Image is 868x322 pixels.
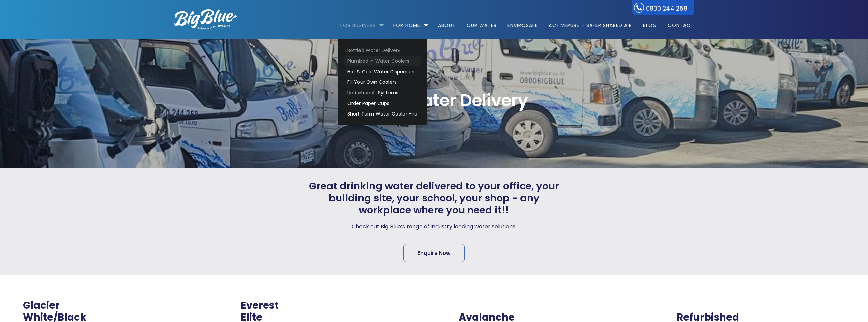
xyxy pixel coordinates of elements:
span: . [459,298,461,312]
a: Order Paper Cups [344,98,421,109]
a: Short Term Water Cooler Hire [344,109,421,119]
span: Bottled Water Delivery [174,92,694,109]
span: Great drinking water delivered to your office, your building site, your school, your shop - any w... [307,180,561,216]
a: Bottled Water Delivery [344,45,421,56]
img: logo [174,9,237,30]
a: Fill Your Own Coolers [344,77,421,88]
a: Enquire Now [403,244,465,262]
a: Plumbed in Water Coolers [344,56,421,66]
a: Underbench Systems [344,88,421,98]
a: Glacier [23,298,60,312]
a: Hot & Cold Water Dispensers [344,66,421,77]
p: Check out Big Blue’s range of industry leading water solutions. [307,222,561,231]
iframe: Chatbot [823,277,858,312]
a: Everest [241,298,279,312]
span: . [677,298,679,312]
